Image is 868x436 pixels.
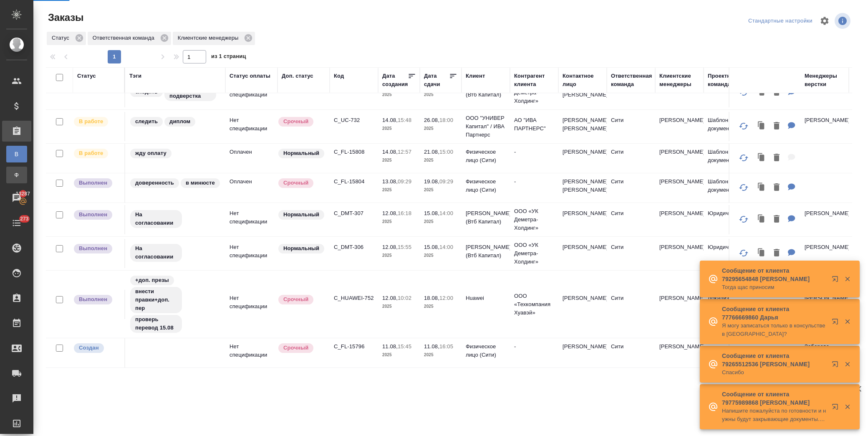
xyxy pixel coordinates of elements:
[424,178,439,185] p: 19.08,
[424,149,439,155] p: 21.08,
[558,338,607,368] td: [PERSON_NAME]
[129,209,221,229] div: На согласовании
[722,283,826,292] p: Тогда щас приносим
[382,72,408,89] div: Дата создания
[655,205,704,234] td: [PERSON_NAME]
[558,290,607,319] td: [PERSON_NAME]
[382,351,416,359] p: 2025
[2,213,31,233] a: 273
[827,271,847,291] button: Открыть в новой вкладке
[382,178,398,185] p: 13.08,
[73,294,120,305] div: Выставляет ПМ после сдачи и проведения начислений. Последний этап для ПМа
[225,205,278,234] td: Нет спецификации
[135,149,167,157] p: жду оплату
[47,32,86,45] div: Статус
[225,290,278,319] td: Нет спецификации
[398,149,411,155] p: 12:57
[278,116,325,127] div: Выставляется автоматически, если на указанный объем услуг необходимо больше времени в стандартном...
[135,315,177,332] p: проверь перевод 15.08
[558,205,607,234] td: [PERSON_NAME]
[514,116,554,133] p: АО "ИВА ПАРТНЕРС"
[655,290,704,319] td: [PERSON_NAME]
[283,344,308,352] p: Срочный
[77,72,96,80] div: Статус
[283,117,308,126] p: Срочный
[73,116,120,127] div: Выставляет ПМ после принятия заказа от КМа
[655,173,704,203] td: [PERSON_NAME]
[655,239,704,268] td: [PERSON_NAME]
[839,360,856,368] button: Закрыть
[784,118,800,135] button: Для КМ: апо-перевод-заверение заказывала Жаркова Алина, пока не могу внести в теру.
[6,167,27,183] a: Ф
[178,34,242,42] p: Клиентские менеджеры
[607,338,655,368] td: Сити
[770,150,784,167] button: Удалить
[734,148,754,168] button: Обновить
[398,244,411,250] p: 15:55
[607,290,655,319] td: Сити
[655,144,704,173] td: [PERSON_NAME]
[129,275,221,334] div: +доп. презы, внести правки+доп. пер, проверь перевод 15.08
[466,243,506,260] p: [PERSON_NAME] (Втб Капитал)
[770,245,784,262] button: Удалить
[607,173,655,203] td: Сити
[722,322,826,338] p: Я могу записаться только в консульстве в [GEOGRAPHIC_DATA]?
[754,179,770,196] button: Клонировать
[704,205,752,234] td: Юридический
[186,179,215,187] p: в минюсте
[563,72,603,89] div: Контактное лицо
[382,218,416,226] p: 2025
[704,173,752,203] td: Шаблонные документы
[334,148,374,156] p: C_FL-15808
[129,148,221,159] div: жду оплату
[439,149,453,155] p: 15:00
[129,116,221,127] div: следить, диплом
[73,177,120,189] div: Выставляет ПМ после сдачи и проведения начислений. Последний этап для ПМа
[135,210,177,227] p: На согласовании
[225,112,278,141] td: Нет спецификации
[424,72,449,89] div: Дата сдачи
[2,188,31,208] a: 13287
[6,146,27,162] a: В
[129,72,141,80] div: Тэги
[79,117,103,126] p: В работе
[283,210,319,219] p: Нормальный
[835,13,852,29] span: Посмотреть информацию
[466,342,506,359] p: Физическое лицо (Сити)
[398,343,411,350] p: 15:45
[10,150,23,158] span: В
[558,112,607,141] td: [PERSON_NAME] [PERSON_NAME]
[283,244,319,253] p: Нормальный
[334,72,344,80] div: Код
[424,91,457,99] p: 2025
[466,148,506,165] p: Физическое лицо (Сити)
[334,342,374,351] p: C_FL-15796
[607,144,655,173] td: Сити
[466,294,506,302] p: Huawei
[173,32,255,45] div: Клиентские менеджеры
[439,295,453,301] p: 12:00
[10,171,23,179] span: Ф
[424,343,439,350] p: 11.08,
[704,144,752,173] td: Шаблонные документы
[827,313,847,333] button: Открыть в новой вкладке
[722,266,826,283] p: Сообщение от клиента 79295654848 [PERSON_NAME]
[655,338,704,368] td: [PERSON_NAME]
[805,116,845,124] p: [PERSON_NAME]
[839,275,856,283] button: Закрыть
[79,295,107,304] p: Выполнен
[746,15,815,28] div: split button
[135,276,169,284] p: +доп. презы
[382,302,416,311] p: 2025
[424,124,457,133] p: 2025
[514,292,554,317] p: ООО «Техкомпания Хуавэй»
[770,179,784,196] button: Удалить
[135,244,177,261] p: На согласовании
[514,241,554,266] p: ООО «УК Деметра-Холдинг»
[73,148,120,159] div: Выставляет ПМ после принятия заказа от КМа
[754,150,770,167] button: Клонировать
[283,149,319,157] p: Нормальный
[169,117,190,126] p: диплом
[734,243,754,263] button: Обновить
[770,118,784,135] button: Удалить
